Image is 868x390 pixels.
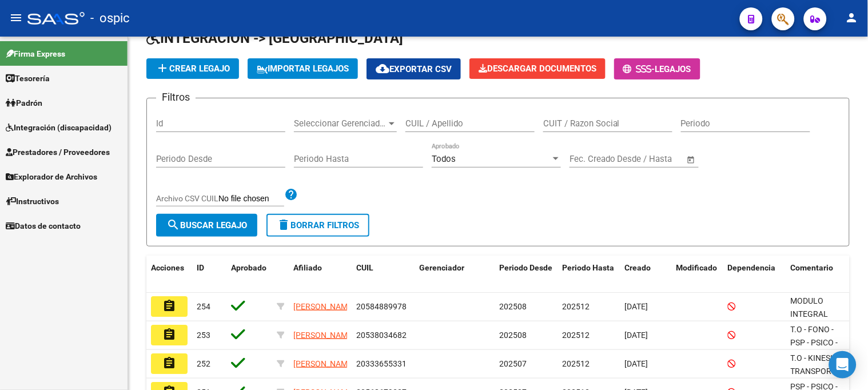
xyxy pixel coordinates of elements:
span: 202507 [499,359,527,368]
span: [PERSON_NAME] [293,331,355,340]
span: 202508 [499,302,527,311]
span: 253 [197,331,210,340]
button: IMPORTAR LEGAJOS [248,58,358,79]
span: 254 [197,302,210,311]
input: Archivo CSV CUIL [218,194,284,204]
span: Creado [625,263,651,272]
datatable-header-cell: Aprobado [226,256,272,293]
span: Exportar CSV [376,64,452,74]
button: Borrar Filtros [266,214,369,237]
mat-icon: assignment [162,356,176,370]
span: Legajos [655,64,691,74]
span: Instructivos [6,195,59,208]
span: Modificado [676,263,718,272]
datatable-header-cell: Comentario [786,256,855,293]
span: [PERSON_NAME] [293,302,355,311]
span: Borrar Filtros [277,220,359,230]
span: MODULO INTEGRAL INTENSIVO [791,296,831,332]
datatable-header-cell: Acciones [146,256,192,293]
span: Periodo Desde [499,263,552,272]
span: Archivo CSV CUIL [156,194,218,203]
span: 20584889978 [356,302,407,311]
span: CUIL [356,263,373,272]
span: Explorador de Archivos [6,170,97,183]
span: Buscar Legajo [166,220,247,230]
datatable-header-cell: ID [192,256,226,293]
span: Crear Legajo [156,63,230,74]
span: Firma Express [6,47,65,60]
span: Seleccionar Gerenciador [294,118,387,129]
span: Aprobado [231,263,266,272]
datatable-header-cell: Periodo Desde [495,256,558,293]
span: Comentario [791,263,834,272]
span: Tesorería [6,72,50,85]
span: 202512 [562,331,590,340]
datatable-header-cell: Dependencia [723,256,786,293]
datatable-header-cell: Modificado [672,256,723,293]
mat-icon: cloud_download [376,62,389,75]
datatable-header-cell: Gerenciador [415,256,495,293]
mat-icon: add [156,61,169,75]
span: T.O - FONO - PSP - PSICO - TRANSPORTE [791,325,841,360]
h3: Filtros [156,89,196,105]
span: Acciones [151,263,184,272]
span: 252 [197,359,210,368]
span: Prestadores / Proveedores [6,146,110,158]
span: 202512 [562,359,590,368]
mat-icon: person [845,11,859,25]
span: T.O - KINESIO - TRANSPORTE [791,353,843,376]
span: [PERSON_NAME] [293,359,355,368]
span: - ospic [90,6,130,31]
span: [DATE] [625,359,648,368]
span: 202512 [562,302,590,311]
span: ID [197,263,204,272]
mat-icon: menu [9,11,23,25]
button: Buscar Legajo [156,214,257,237]
button: -Legajos [614,58,700,79]
span: Gerenciador [419,263,464,272]
mat-icon: help [284,188,298,201]
span: Integración (discapacidad) [6,121,112,134]
mat-icon: assignment [162,328,176,341]
span: Padrón [6,97,42,109]
mat-icon: assignment [162,299,176,313]
mat-icon: search [166,218,180,232]
button: Exportar CSV [367,58,461,79]
datatable-header-cell: Afiliado [289,256,352,293]
span: Periodo Hasta [562,263,614,272]
datatable-header-cell: Creado [620,256,672,293]
span: Dependencia [728,263,776,272]
datatable-header-cell: CUIL [352,256,415,293]
span: [DATE] [625,331,648,340]
span: - [623,64,655,74]
span: 20538034682 [356,331,407,340]
input: Start date [570,154,607,164]
span: Descargar Documentos [479,63,596,74]
span: Todos [432,154,456,164]
span: IMPORTAR LEGAJOS [257,63,349,74]
span: [DATE] [625,302,648,311]
span: INTEGRACION -> [GEOGRAPHIC_DATA] [146,30,403,46]
datatable-header-cell: Periodo Hasta [558,256,620,293]
button: Descargar Documentos [469,58,606,79]
input: End date [617,154,672,164]
mat-icon: delete [277,218,290,232]
button: Open calendar [685,153,698,166]
span: 20333655331 [356,359,407,368]
span: 202508 [499,331,527,340]
div: Open Intercom Messenger [829,351,857,379]
button: Crear Legajo [146,58,239,79]
span: Datos de contacto [6,220,81,232]
span: Afiliado [293,263,322,272]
